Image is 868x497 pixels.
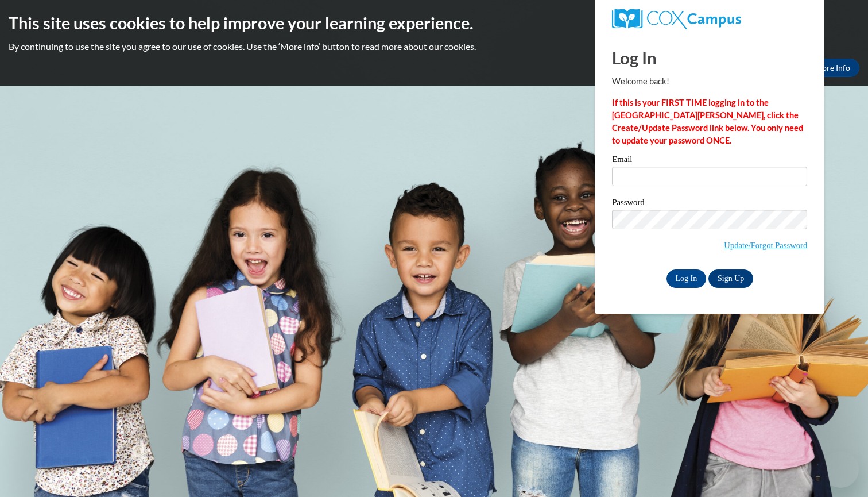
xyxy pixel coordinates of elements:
[9,11,859,34] h2: This site uses cookies to help improve your learning experience.
[612,98,803,145] strong: If this is your FIRST TIME logging in to the [GEOGRAPHIC_DATA][PERSON_NAME], click the Create/Upd...
[612,155,807,167] label: Email
[666,269,707,288] input: Log In
[805,59,859,77] a: More Info
[612,198,807,210] label: Password
[9,40,859,53] p: By continuing to use the site you agree to our use of cookies. Use the ‘More info’ button to read...
[724,241,807,250] a: Update/Forgot Password
[612,75,807,88] p: Welcome back!
[708,269,753,288] a: Sign Up
[612,46,807,70] h1: Log In
[612,9,741,29] img: COX Campus
[612,9,807,29] a: COX Campus
[822,451,859,488] iframe: Button to launch messaging window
